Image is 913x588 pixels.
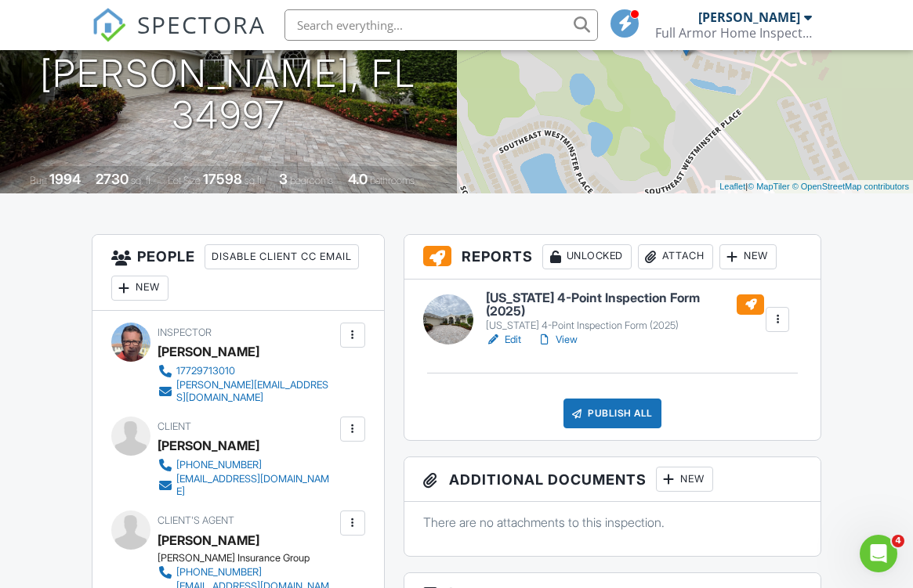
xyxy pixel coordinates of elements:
a: [PERSON_NAME][EMAIL_ADDRESS][DOMAIN_NAME] [158,379,336,404]
div: [PERSON_NAME] Insurance Group [158,552,349,565]
div: 2730 [96,171,129,187]
div: [PERSON_NAME] [698,9,800,25]
span: Client's Agent [158,514,234,526]
a: [PHONE_NUMBER] [158,457,336,473]
div: New [111,276,168,301]
div: [PHONE_NUMBER] [176,459,262,471]
span: sq.ft. [245,175,264,186]
a: [US_STATE] 4-Point Inspection Form (2025) [US_STATE] 4-Point Inspection Form (2025) [486,291,764,333]
div: 1994 [49,171,81,187]
a: Leaflet [719,182,745,191]
span: SPECTORA [137,8,266,41]
span: 4 [892,535,904,547]
div: New [656,467,713,492]
a: [EMAIL_ADDRESS][DOMAIN_NAME] [158,473,336,498]
div: 17729713010 [176,365,235,377]
a: © OpenStreetMap contributors [792,182,909,191]
a: [PHONE_NUMBER] [158,565,336,580]
div: Full Armor Home Inspections [655,25,812,41]
div: 3 [279,171,288,187]
h6: [US_STATE] 4-Point Inspection Form (2025) [486,291,764,319]
div: Publish All [563,399,661,428]
span: Inspector [158,326,212,338]
a: Edit [486,332,521,348]
h3: People [92,235,384,311]
img: The Best Home Inspection Software - Spectora [92,8,126,42]
div: | [716,180,913,193]
div: [EMAIL_ADDRESS][DOMAIN_NAME] [176,473,336,498]
a: SPECTORA [92,21,266,54]
div: Unlocked [542,244,632,269]
div: Disable Client CC Email [205,244,359,269]
div: New [719,244,777,269]
span: Built [30,175,47,186]
div: [PERSON_NAME] [158,434,259,457]
div: [PHONE_NUMBER] [176,566,262,579]
a: © MapTiler [748,182,790,191]
div: 4.0 [348,171,368,187]
div: [PERSON_NAME][EMAIL_ADDRESS][DOMAIN_NAME] [176,379,336,404]
div: [US_STATE] 4-Point Inspection Form (2025) [486,319,764,332]
iframe: Intercom live chat [860,535,897,572]
h1: [STREET_ADDRESS] [PERSON_NAME], Fl 34997 [25,12,432,135]
span: sq. ft. [131,175,153,186]
span: Lot Size [168,175,201,186]
div: Attach [638,244,713,269]
a: [PERSON_NAME] [158,528,259,552]
p: There are no attachments to this inspection. [423,514,802,531]
span: Client [158,420,191,432]
div: 17598 [203,171,242,187]
span: bedrooms [290,175,333,186]
h3: Additional Documents [404,457,821,502]
span: bathrooms [370,175,415,186]
input: Search everything... [284,9,598,41]
a: View [537,332,578,348]
div: [PERSON_NAME] [158,340,259,363]
h3: Reports [404,235,821,280]
a: 17729713010 [158,363,336,379]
